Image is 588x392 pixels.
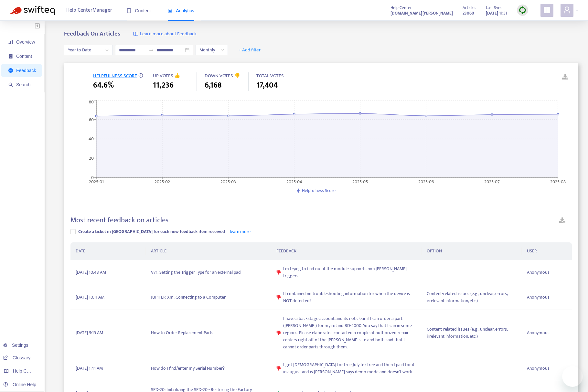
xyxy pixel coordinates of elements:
[13,368,39,374] span: Help Centers
[230,228,251,235] a: learn more
[276,270,281,275] span: dislike
[3,355,30,360] a: Glossary
[78,228,225,235] span: Create a ticket in [GEOGRAPHIC_DATA] for each new feedback item received
[127,8,131,13] span: book
[276,366,281,371] span: dislike
[486,4,502,11] span: Last Sync
[271,242,422,260] th: FEEDBACK
[276,331,281,335] span: dislike
[149,48,154,53] span: to
[522,242,572,260] th: USER
[76,294,104,301] span: [DATE] 10:11 AM
[89,98,94,106] tspan: 80
[390,4,412,11] span: Help Center
[427,326,517,340] span: Content-related issues (e.g., unclear, errors, irrelevant information, etc.)
[76,329,103,336] span: [DATE] 5:19 AM
[8,54,13,58] span: container
[133,30,197,38] a: Learn more about Feedback
[527,329,550,336] span: Anonymous
[168,8,172,13] span: area-chart
[89,116,94,123] tspan: 60
[3,382,36,387] a: Online Help
[91,174,94,181] tspan: 0
[68,45,109,55] span: Year to Date
[422,242,522,260] th: OPTION
[140,30,197,38] span: Learn more about Feedback
[127,8,151,13] span: Content
[390,9,453,17] a: [DOMAIN_NAME][PERSON_NAME]
[484,178,500,185] tspan: 2025-07
[155,178,170,185] tspan: 2025-02
[199,45,224,55] span: Monthly
[8,68,13,73] span: message
[76,365,103,372] span: [DATE] 1:41 AM
[463,10,474,17] strong: 23060
[283,361,416,376] span: I got [DEMOGRAPHIC_DATA] for free July for free and then I paid for it in august and is [PERSON_N...
[153,79,174,91] span: 11,236
[146,285,271,310] td: JUPITER-Xm: Connecting to a Computer
[220,178,236,185] tspan: 2025-03
[16,39,35,45] span: Overview
[286,178,302,185] tspan: 2025-04
[519,6,527,14] img: sync.dc5367851b00ba804db3.png
[563,6,571,14] span: user
[527,365,550,372] span: Anonymous
[89,154,94,162] tspan: 20
[276,295,281,300] span: dislike
[256,79,278,91] span: 17,404
[149,48,154,53] span: swap-right
[89,135,94,143] tspan: 40
[133,31,138,37] img: image-link
[146,260,271,285] td: V71: Setting the Trigger Type for an external pad
[153,72,180,80] span: UP VOTES 👍
[16,82,30,87] span: Search
[486,10,507,17] strong: [DATE] 11:51
[146,310,271,356] td: How to Order Replacement Parts
[463,4,476,11] span: Articles
[427,290,517,304] span: Content-related issues (e.g., unclear, errors, irrelevant information, etc.)
[146,242,271,260] th: ARTICLE
[562,366,583,387] iframe: メッセージングウィンドウを開くボタン
[283,290,416,304] span: It contained no troubleshooting information for when the device is NOT detected!
[89,178,104,185] tspan: 2025-01
[352,178,368,185] tspan: 2025-05
[93,72,137,80] span: HELPFULNESS SCORE
[234,45,266,55] button: + Add filter
[418,178,434,185] tspan: 2025-06
[3,343,28,348] a: Settings
[550,178,566,185] tspan: 2025-08
[8,40,13,44] span: signal
[10,6,55,15] img: Swifteq
[76,269,106,276] span: [DATE] 10:43 AM
[16,54,32,59] span: Content
[543,6,551,14] span: appstore
[283,265,416,280] span: I’m trying to find out if the module supports non [PERSON_NAME] triggers
[527,269,550,276] span: Anonymous
[256,72,284,80] span: TOTAL VOTES
[16,68,36,73] span: Feedback
[302,187,336,194] span: Helpfulness Score
[205,79,221,91] span: 6,168
[239,46,261,54] span: + Add filter
[205,72,240,80] span: DOWN VOTES 👎
[283,315,416,351] span: I have a backstage account and its not clear if I can order a part ([PERSON_NAME]) for my roland ...
[527,294,550,301] span: Anonymous
[8,82,13,87] span: search
[146,356,271,381] td: How do I find/enter my Serial Number?
[390,10,453,17] strong: [DOMAIN_NAME][PERSON_NAME]
[66,4,112,16] span: Help Center Manager
[64,29,120,39] b: Feedback On Articles
[70,242,146,260] th: DATE
[168,8,194,13] span: Analytics
[70,216,168,225] h4: Most recent feedback on articles
[93,79,114,91] span: 64.6%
